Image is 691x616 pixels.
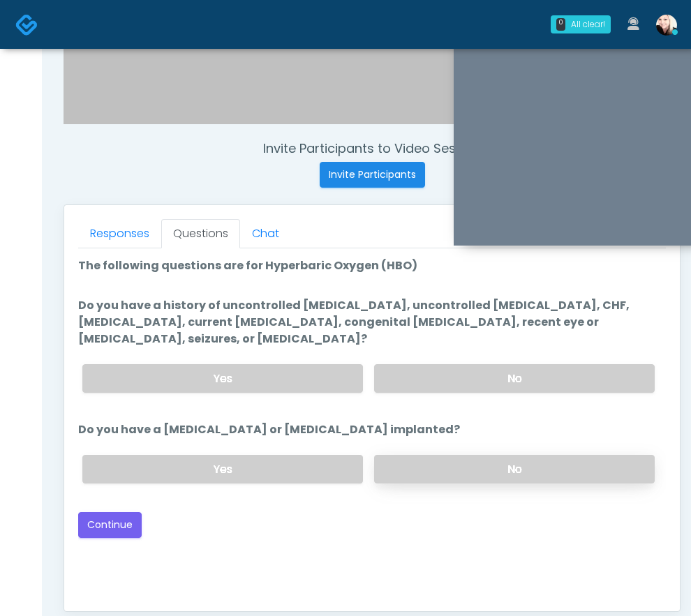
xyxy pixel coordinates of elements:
[556,18,565,31] div: 0
[161,219,240,248] a: Questions
[320,162,425,188] button: Invite Participants
[82,364,363,393] label: Yes
[374,455,655,483] label: No
[571,18,605,31] div: All clear!
[82,455,363,483] label: Yes
[78,257,417,274] label: The following questions are for Hyperbaric Oxygen (HBO)
[656,15,677,36] img: Cynthia Petersen
[11,6,53,47] button: Open LiveChat chat widget
[78,219,161,248] a: Responses
[374,364,655,393] label: No
[15,13,38,36] img: Docovia
[64,141,681,156] h4: Invite Participants to Video Session
[78,512,142,538] button: Continue
[78,297,666,347] label: Do you have a history of uncontrolled [MEDICAL_DATA], uncontrolled [MEDICAL_DATA], CHF, [MEDICAL_...
[542,10,619,39] a: 0 All clear!
[78,421,460,438] label: Do you have a [MEDICAL_DATA] or [MEDICAL_DATA] implanted?
[240,219,291,248] a: Chat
